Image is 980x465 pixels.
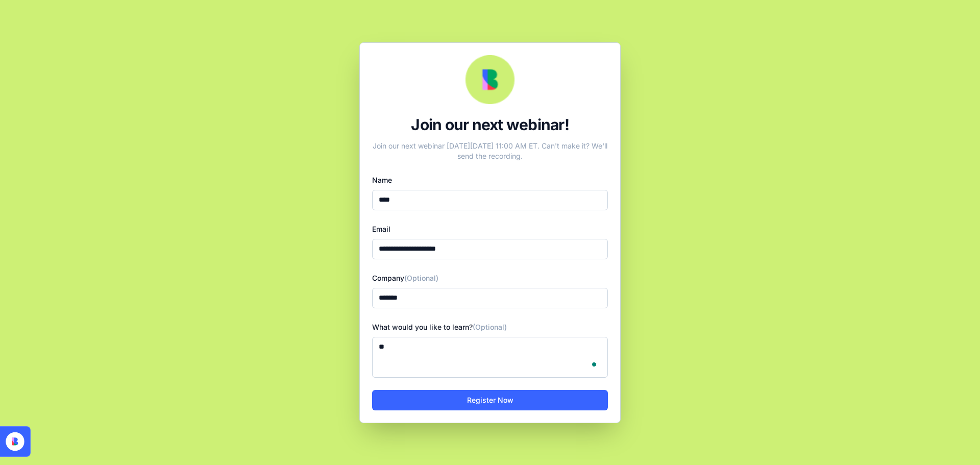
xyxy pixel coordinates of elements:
[372,390,608,410] button: Register Now
[404,274,438,282] span: (Optional)
[372,176,392,184] label: Name
[372,115,608,134] div: Join our next webinar!
[372,323,507,331] label: What would you like to learn?
[372,337,608,378] textarea: To enrich screen reader interactions, please activate Accessibility in Grammarly extension settings
[465,55,514,104] img: Webinar Logo
[473,323,507,331] span: (Optional)
[372,137,608,161] div: Join our next webinar [DATE][DATE] 11:00 AM ET. Can't make it? We'll send the recording.
[372,274,438,282] label: Company
[372,225,390,233] label: Email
